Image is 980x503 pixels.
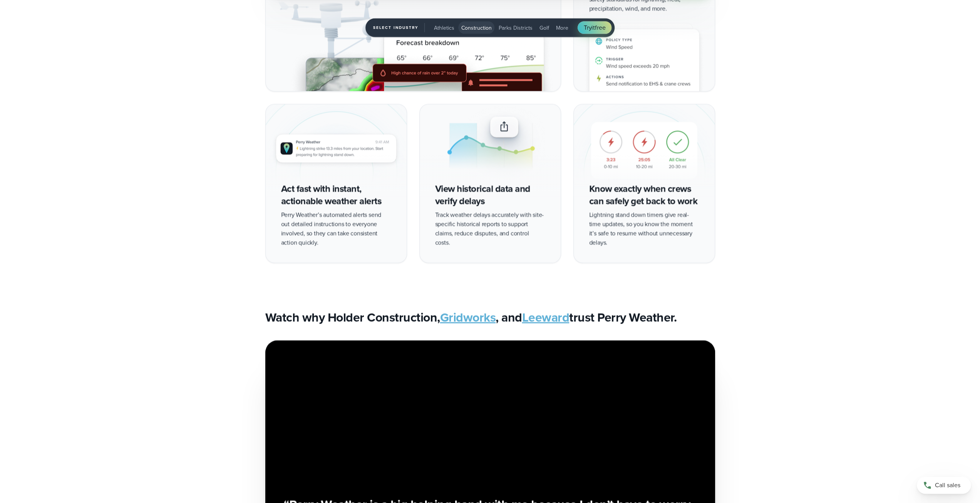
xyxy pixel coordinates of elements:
button: More [553,22,571,34]
span: Construction [461,24,492,32]
a: Tryitfree [578,22,611,34]
a: Leeward [522,308,570,326]
span: More [556,24,568,32]
span: Call sales [935,481,960,490]
h3: Watch why Holder Construction, , and trust Perry Weather. [265,310,715,325]
span: Parks Districts [499,24,533,32]
span: Select Industry [373,23,425,32]
button: Parks Districts [496,22,536,34]
span: it [591,23,595,32]
button: Construction [458,22,495,34]
button: Athletics [431,22,457,34]
span: Try free [584,23,605,32]
button: Golf [536,22,552,34]
a: Gridworks [440,308,496,326]
span: Golf [539,24,549,32]
span: Athletics [434,24,454,32]
a: Call sales [917,477,971,494]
